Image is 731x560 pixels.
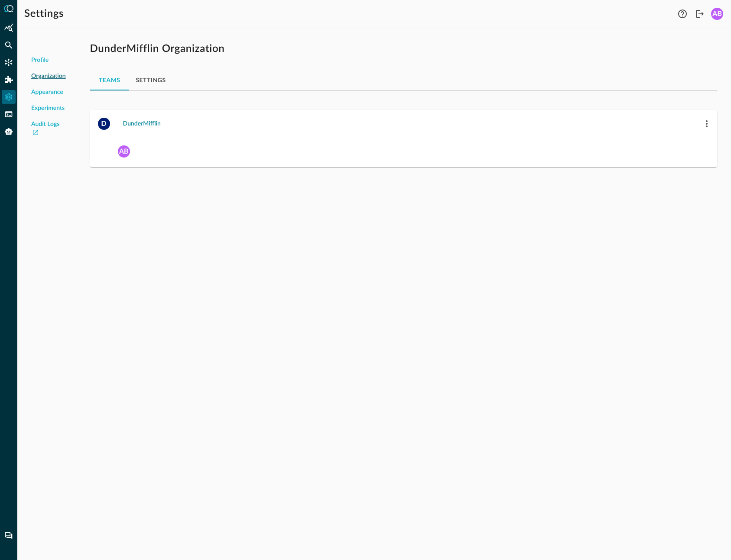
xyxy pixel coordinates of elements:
[2,73,16,87] div: Addons
[118,117,166,131] button: DunderMifflin
[676,7,689,21] button: Help
[123,119,161,129] div: DunderMifflin
[118,145,130,157] span: ablakeharris88@gmail.com
[2,90,16,104] div: Settings
[24,7,64,21] h1: Settings
[711,8,723,20] div: AB
[31,72,66,81] span: Organization
[2,125,16,138] div: Query Agent
[90,42,717,56] h1: DunderMifflin Organization
[31,120,66,138] a: Audit Logs
[2,529,16,543] div: Chat
[31,56,49,65] span: Profile
[98,118,110,130] div: D
[118,145,130,158] div: AB
[693,7,707,21] button: Logout
[2,107,16,121] div: FSQL
[2,21,16,35] div: Summary Insights
[2,38,16,52] div: Federated Search
[31,104,65,113] span: Experiments
[90,70,129,90] button: Teams
[2,55,16,69] div: Connectors
[129,70,173,90] button: Settings
[31,88,63,97] span: Appearance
